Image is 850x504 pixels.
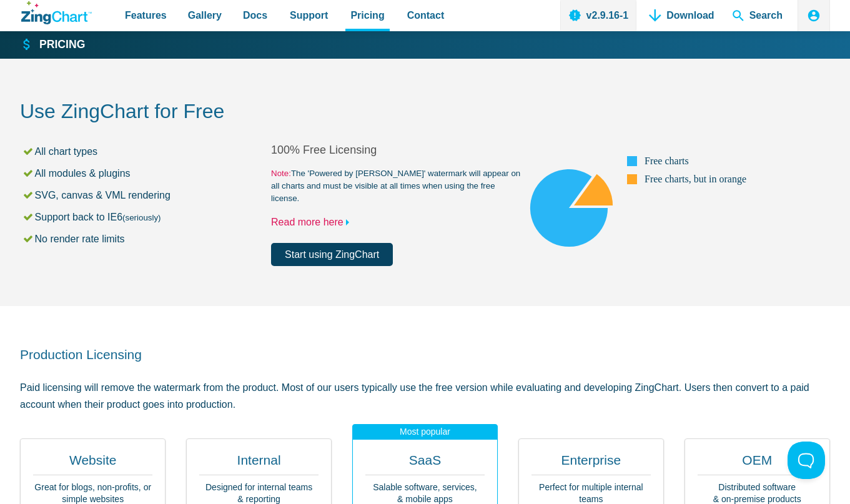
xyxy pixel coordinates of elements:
small: (seriously) [122,213,161,222]
span: Gallery [188,7,222,24]
li: SVG, canvas & VML rendering [22,187,271,204]
span: Docs [243,7,267,24]
h2: Production Licensing [20,346,830,363]
span: Pricing [350,7,384,24]
h2: Use ZingChart for Free [20,99,830,127]
strong: Pricing [39,39,85,51]
a: Start using ZingChart [271,243,393,266]
li: Support back to IE6 [22,209,271,225]
p: Paid licensing will remove the watermark from the product. Most of our users typically use the fr... [20,379,830,413]
h2: Website [33,452,152,475]
h2: OEM [698,452,817,475]
a: Read more here [271,217,355,227]
span: Contact [407,7,445,24]
h2: 100% Free Licensing [271,143,522,157]
li: All chart types [22,143,271,160]
small: The 'Powered by [PERSON_NAME]' watermark will appear on all charts and must be visible at all tim... [271,167,522,205]
span: Features [125,7,167,24]
span: Support [290,7,328,24]
span: Note: [271,169,291,178]
h2: SaaS [365,452,485,475]
li: No render rate limits [22,230,271,247]
a: Pricing [21,37,85,52]
iframe: Toggle Customer Support [788,442,825,479]
h2: Enterprise [531,452,651,475]
h2: Internal [199,452,319,475]
li: All modules & plugins [22,165,271,182]
a: ZingChart Logo. Click to return to the homepage [21,1,92,24]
